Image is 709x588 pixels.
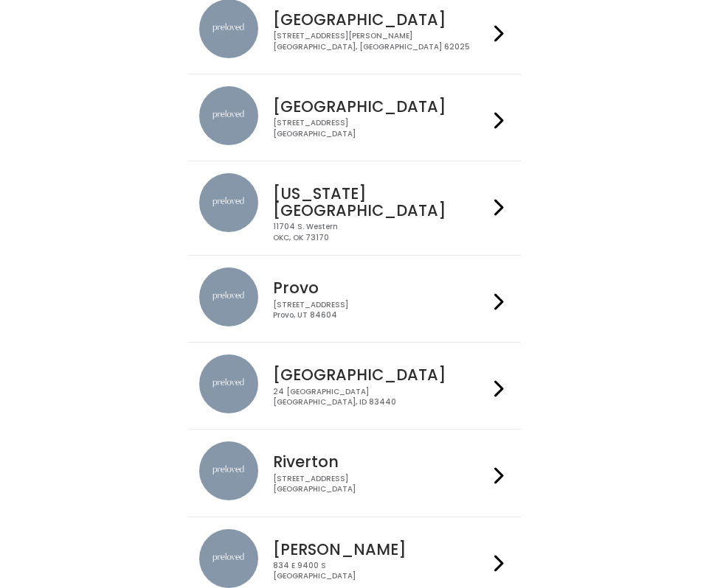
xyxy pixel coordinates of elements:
h4: [GEOGRAPHIC_DATA] [273,98,488,115]
a: preloved location Provo [STREET_ADDRESS]Provo, UT 84604 [199,267,510,330]
img: preloved location [199,441,258,500]
a: preloved location [GEOGRAPHIC_DATA] [STREET_ADDRESS][GEOGRAPHIC_DATA] [199,86,510,149]
h4: [GEOGRAPHIC_DATA] [273,11,488,28]
h4: [PERSON_NAME] [273,541,488,558]
h4: [US_STATE][GEOGRAPHIC_DATA] [273,185,488,219]
div: [STREET_ADDRESS] [GEOGRAPHIC_DATA] [273,474,488,495]
div: 24 [GEOGRAPHIC_DATA] [GEOGRAPHIC_DATA], ID 83440 [273,387,488,408]
h4: Provo [273,279,488,296]
h4: [GEOGRAPHIC_DATA] [273,366,488,383]
a: preloved location Riverton [STREET_ADDRESS][GEOGRAPHIC_DATA] [199,441,510,504]
div: [STREET_ADDRESS][PERSON_NAME] [GEOGRAPHIC_DATA], [GEOGRAPHIC_DATA] 62025 [273,31,488,52]
img: preloved location [199,267,258,326]
img: preloved location [199,86,258,145]
div: [STREET_ADDRESS] [GEOGRAPHIC_DATA] [273,118,488,139]
a: preloved location [GEOGRAPHIC_DATA] 24 [GEOGRAPHIC_DATA][GEOGRAPHIC_DATA], ID 83440 [199,354,510,417]
div: 834 E 9400 S [GEOGRAPHIC_DATA] [273,561,488,582]
div: [STREET_ADDRESS] Provo, UT 84604 [273,300,488,321]
img: preloved location [199,354,258,413]
h4: Riverton [273,453,488,470]
a: preloved location [US_STATE][GEOGRAPHIC_DATA] 11704 S. WesternOKC, OK 73170 [199,173,510,244]
img: preloved location [199,529,258,588]
img: preloved location [199,173,258,232]
div: 11704 S. Western OKC, OK 73170 [273,222,488,243]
